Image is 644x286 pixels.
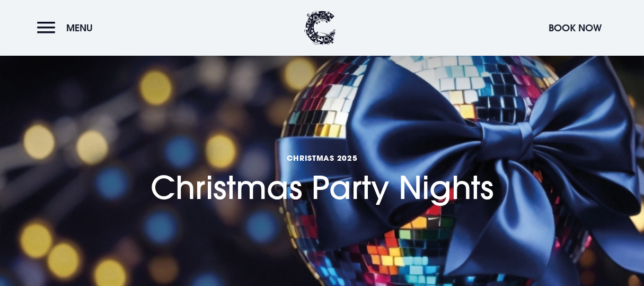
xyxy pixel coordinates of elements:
[66,22,93,34] span: Menu
[304,11,336,45] img: Clandeboye Lodge
[543,16,607,39] button: Book Now
[37,16,98,39] button: Menu
[151,153,493,163] span: Christmas 2025
[151,117,493,207] h1: Christmas Party Nights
